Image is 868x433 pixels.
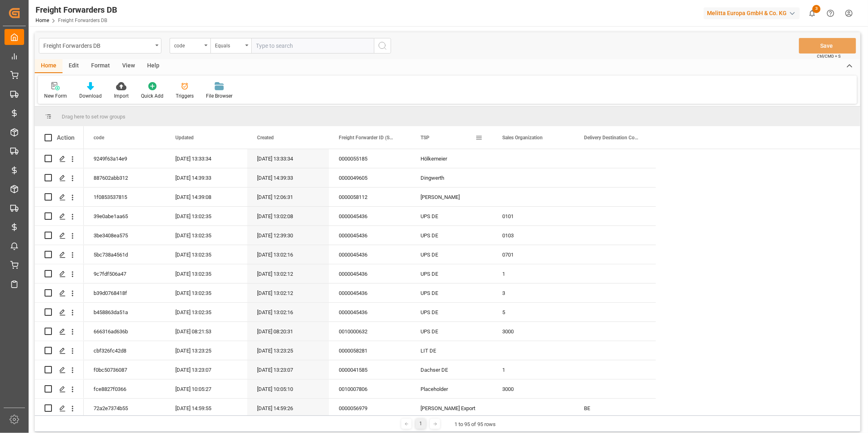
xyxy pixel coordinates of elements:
[329,283,411,302] div: 0000045436
[492,207,574,225] div: 0101
[35,59,63,73] div: Home
[411,207,492,225] div: UPS DE
[84,245,656,264] div: Press SPACE to select this row.
[206,92,233,100] div: File Browser
[79,92,102,100] div: Download
[84,341,166,360] div: cbf326fc42d8
[166,303,247,321] div: [DATE] 13:02:35
[329,399,411,417] div: 0000056979
[35,399,84,418] div: Press SPACE to select this row.
[62,114,125,120] span: Drag here to set row groups
[35,149,84,168] div: Press SPACE to select this row.
[799,38,856,54] button: Save
[329,149,411,168] div: 0000055185
[116,59,141,73] div: View
[411,149,492,168] div: Hölkemeier
[85,59,116,73] div: Format
[492,283,574,302] div: 3
[84,264,656,283] div: Press SPACE to select this row.
[176,92,194,100] div: Triggers
[247,379,329,398] div: [DATE] 10:05:10
[175,135,194,141] span: Updated
[247,245,329,264] div: [DATE] 13:02:16
[704,5,803,21] button: Melitta Europa GmbH & Co. KG
[492,303,574,321] div: 5
[411,303,492,321] div: UPS DE
[141,92,163,100] div: Quick Add
[43,40,152,50] div: Freight Forwarders DB
[411,187,492,206] div: [PERSON_NAME]
[84,399,656,418] div: Press SPACE to select this row.
[84,341,656,360] div: Press SPACE to select this row.
[411,245,492,264] div: UPS DE
[329,187,411,206] div: 0000058112
[35,360,84,379] div: Press SPACE to select this row.
[247,168,329,187] div: [DATE] 14:39:33
[114,92,129,100] div: Import
[44,92,67,100] div: New Form
[421,135,430,141] span: TSP
[574,399,656,417] div: BE
[166,149,247,168] div: [DATE] 13:33:34
[174,40,202,49] div: code
[84,168,166,187] div: 887602abb312
[247,264,329,283] div: [DATE] 13:02:12
[57,134,74,141] div: Action
[84,207,166,225] div: 39e0abe1aa65
[247,341,329,360] div: [DATE] 13:23:25
[502,135,543,141] span: Sales Organization
[35,322,84,341] div: Press SPACE to select this row.
[329,207,411,225] div: 0000045436
[84,303,166,321] div: b458863da51a
[329,168,411,187] div: 0000049605
[411,264,492,283] div: UPS DE
[251,38,374,54] input: Type to search
[329,303,411,321] div: 0000045436
[84,303,656,322] div: Press SPACE to select this row.
[247,303,329,321] div: [DATE] 13:02:16
[84,149,166,168] div: 9249f63a14e9
[84,226,166,245] div: 3be3408ea575
[803,4,821,22] button: show 3 new notifications
[39,38,161,54] button: open menu
[35,264,84,283] div: Press SPACE to select this row.
[84,379,656,399] div: Press SPACE to select this row.
[821,4,840,22] button: Help Center
[492,245,574,264] div: 0701
[84,322,656,341] div: Press SPACE to select this row.
[84,245,166,264] div: 5bc738a4561d
[84,283,656,303] div: Press SPACE to select this row.
[166,264,247,283] div: [DATE] 13:02:35
[411,168,492,187] div: Dingwerth
[166,245,247,264] div: [DATE] 13:02:35
[35,245,84,264] div: Press SPACE to select this row.
[329,341,411,360] div: 0000058281
[329,245,411,264] div: 0000045436
[329,226,411,245] div: 0000045436
[84,264,166,283] div: 9c7fdf506a47
[247,187,329,206] div: [DATE] 12:06:31
[35,303,84,322] div: Press SPACE to select this row.
[141,59,166,73] div: Help
[35,283,84,303] div: Press SPACE to select this row.
[84,322,166,341] div: 666316ad636b
[247,399,329,417] div: [DATE] 14:59:26
[416,419,426,429] div: 1
[35,168,84,187] div: Press SPACE to select this row.
[329,379,411,398] div: 0010007806
[36,18,49,23] a: Home
[411,399,492,417] div: [PERSON_NAME] Export
[492,360,574,379] div: 1
[339,135,394,141] span: Freight Forwarder ID (SAP)
[257,135,274,141] span: Created
[247,360,329,379] div: [DATE] 13:23:07
[247,283,329,302] div: [DATE] 13:02:12
[411,379,492,398] div: Placeholder
[411,341,492,360] div: LIT DE
[166,187,247,206] div: [DATE] 14:39:08
[35,187,84,207] div: Press SPACE to select this row.
[166,322,247,341] div: [DATE] 08:21:53
[84,399,166,417] div: 72a2e7374b55
[584,135,639,141] span: Delivery Destination Country
[170,38,210,54] button: open menu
